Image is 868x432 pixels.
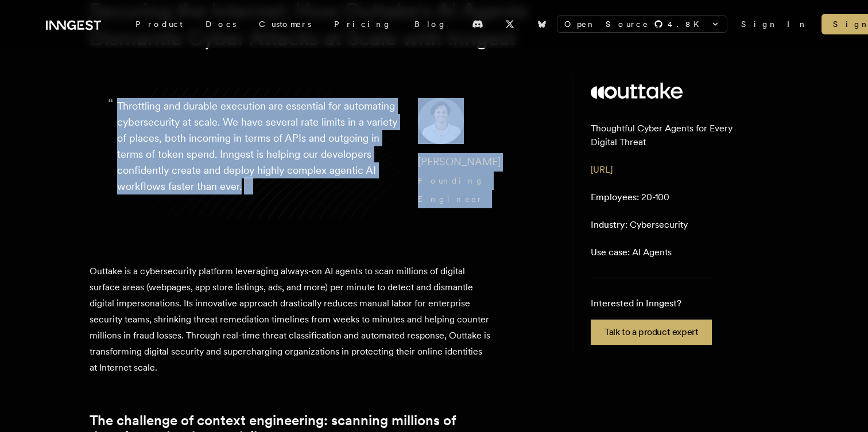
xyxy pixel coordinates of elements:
[124,14,194,34] div: Product
[108,100,114,107] span: “
[529,15,555,33] a: Bluesky
[247,14,323,34] a: Customers
[564,18,649,30] span: Open Source
[591,190,669,204] p: 20-100
[591,246,672,259] p: AI Agents
[244,177,250,193] span: ”
[418,155,501,168] span: [PERSON_NAME]
[403,14,458,34] a: Blog
[591,247,630,258] span: Use case:
[668,18,706,30] span: 4.8 K
[591,218,688,232] p: Cybersecurity
[418,176,485,204] span: Founding Engineer
[591,320,712,345] a: Talk to a product expert
[591,297,712,310] p: Interested in Inngest?
[323,14,403,34] a: Pricing
[194,14,247,34] a: Docs
[591,192,639,203] span: Employees:
[90,263,491,376] p: Outtake is a cybersecurity platform leveraging always-on AI agents to scan millions of digital su...
[591,164,613,175] a: [URL]
[465,15,490,33] a: Discord
[497,15,522,33] a: X
[591,219,627,230] span: Industry:
[418,98,464,144] img: Image of Diego Escobedo
[117,98,400,208] p: Throttling and durable execution are essential for automating cybersecurity at scale. We have sev...
[591,83,683,99] img: Outtake's logo
[741,18,808,30] a: Sign In
[591,122,760,149] p: Thoughtful Cyber Agents for Every Digital Threat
